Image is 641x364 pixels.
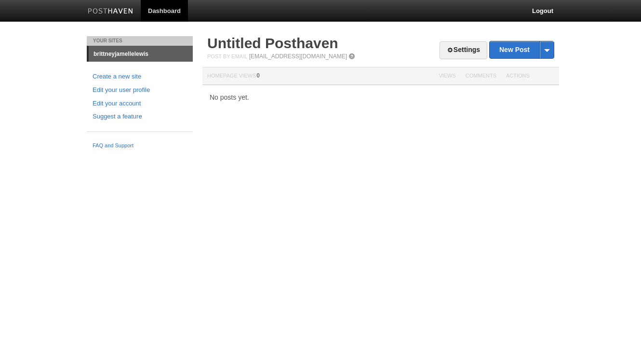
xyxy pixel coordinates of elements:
img: Posthaven-bar [88,8,134,15]
a: brittneyjamellelewis [89,46,193,62]
span: 0 [256,72,260,79]
div: No posts yet. [202,94,559,101]
span: Post by Email [207,53,247,59]
li: Your Sites [87,36,193,46]
a: Untitled Posthaven [207,35,338,51]
a: Settings [440,41,487,59]
a: Create a new site [93,72,187,82]
a: Edit your user profile [93,85,187,95]
a: Edit your account [93,99,187,109]
a: FAQ and Support [93,142,187,150]
a: [EMAIL_ADDRESS][DOMAIN_NAME] [249,53,347,60]
th: Homepage Views [202,67,434,85]
a: Suggest a feature [93,112,187,122]
th: Actions [501,67,559,85]
a: New Post [490,41,554,58]
th: Views [434,67,460,85]
th: Comments [461,67,501,85]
